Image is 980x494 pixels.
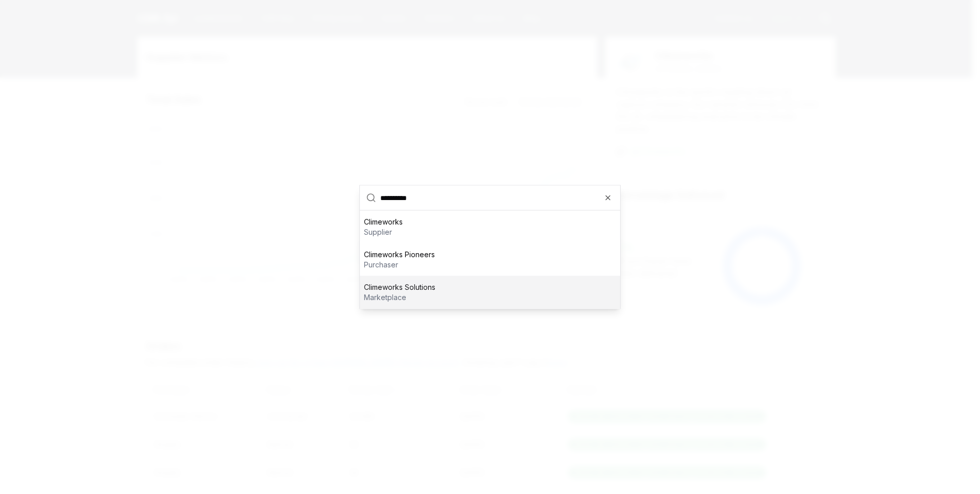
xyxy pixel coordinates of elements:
[364,217,403,227] p: Climeworks
[364,250,435,260] p: Climeworks Pioneers
[364,227,403,237] p: supplier
[364,282,435,292] p: Climeworks Solutions
[364,292,435,303] p: marketplace
[364,260,435,270] p: purchaser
